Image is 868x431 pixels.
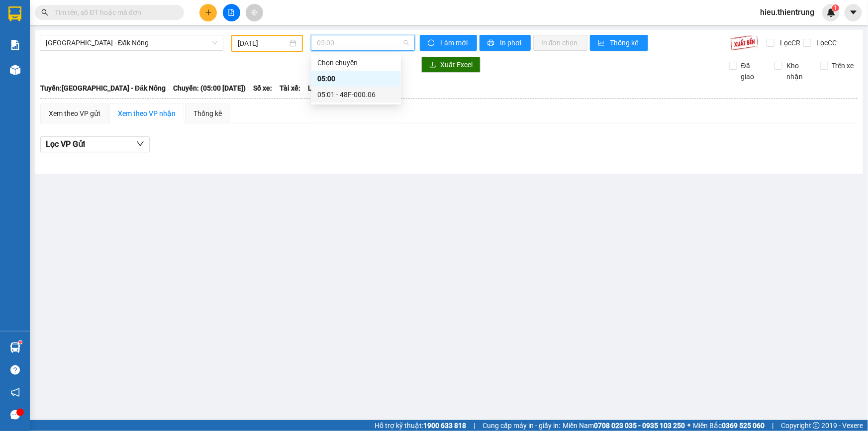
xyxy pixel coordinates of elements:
img: warehouse-icon [10,65,20,75]
span: Thống kê [610,37,640,48]
span: Số xe: [253,83,272,94]
strong: 0369 525 060 [722,422,765,430]
span: printer [487,39,496,47]
span: down [136,140,144,148]
span: Lọc CR [776,37,802,48]
b: Tuyến: [GEOGRAPHIC_DATA] - Đăk Nông [40,84,166,92]
div: 05:01 - 48F-000.06 [317,89,395,100]
div: Xem theo VP nhận [118,108,176,119]
span: aim [251,9,258,16]
span: 05:00 [317,35,409,50]
img: logo.jpg [5,15,35,65]
span: message [10,410,20,420]
h2: MI94CI2K [5,71,80,88]
span: question-circle [10,365,20,375]
span: search [41,9,48,16]
button: plus [199,4,217,21]
button: caret-down [845,4,862,21]
div: Xem theo VP gửi [49,108,100,119]
span: caret-down [849,8,858,17]
span: Hà Nội - Đăk Nông [46,35,217,50]
b: [DOMAIN_NAME] [133,8,240,24]
span: Kho nhận [782,60,812,82]
span: plus [205,9,212,16]
div: Chọn chuyến [317,57,395,68]
span: hieu.thientrung [752,6,822,18]
span: Đã giao [737,60,767,82]
span: 1 [834,4,837,11]
span: file-add [228,9,235,16]
sup: 1 [832,4,839,11]
button: printerIn phơi [480,35,531,51]
span: Cung cấp máy in - giấy in: [482,420,560,431]
button: downloadXuất Excel [421,57,481,73]
strong: 0708 023 035 - 0935 103 250 [594,422,685,430]
span: Hỗ trợ kỹ thuật: [375,420,466,431]
span: Chuyến: (05:00 [DATE]) [173,83,246,94]
h2: VP Nhận: VP Buôn Ma Thuột [52,71,240,134]
img: warehouse-icon [10,342,20,353]
span: copyright [813,422,820,429]
span: Lọc CC [813,37,839,48]
span: Làm mới [440,37,469,48]
button: aim [246,4,263,21]
span: | [474,420,475,431]
input: 14/10/2025 [238,38,288,49]
div: Chọn chuyến [311,55,401,71]
div: 05:00 [317,73,395,84]
button: file-add [223,4,240,21]
span: Trên xe [828,60,858,71]
img: icon-new-feature [827,8,836,17]
span: bar-chart [598,39,606,47]
span: Loại xe: [308,83,333,94]
button: bar-chartThống kê [590,35,648,51]
button: Lọc VP Gửi [40,136,150,152]
span: notification [10,388,20,397]
span: ⚪️ [687,424,690,428]
span: | [772,420,773,431]
input: Tìm tên, số ĐT hoặc mã đơn [55,7,172,18]
img: 9k= [730,35,759,51]
span: Tài xế: [280,83,300,94]
img: solution-icon [10,40,20,50]
sup: 1 [19,341,22,344]
span: Lọc VP Gửi [46,138,85,150]
div: Thống kê [193,108,222,119]
strong: 1900 633 818 [423,422,466,430]
span: sync [428,39,436,47]
img: logo-vxr [8,6,21,21]
span: Miền Bắc [693,420,765,431]
button: syncLàm mới [420,35,477,51]
button: In đơn chọn [533,35,587,51]
span: In phơi [500,37,523,48]
span: Miền Nam [563,420,685,431]
b: Nhà xe Thiên Trung [40,8,90,68]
